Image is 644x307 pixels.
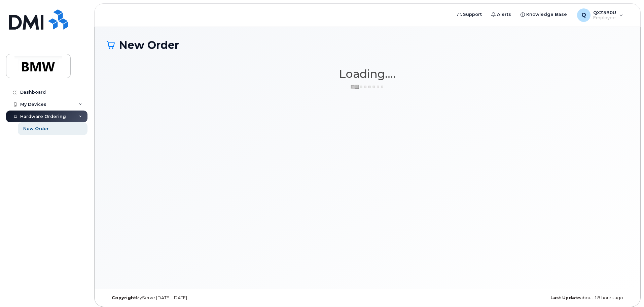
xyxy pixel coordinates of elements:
h1: Loading.... [107,68,628,80]
div: MyServe [DATE]–[DATE] [107,295,281,301]
div: about 18 hours ago [454,295,628,301]
h1: New Order [107,39,628,51]
strong: Last Update [550,295,580,300]
img: ajax-loader-3a6953c30dc77f0bf724df975f13086db4f4c1262e45940f03d1251963f1bf2e.gif [351,84,384,89]
strong: Copyright [112,295,136,300]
